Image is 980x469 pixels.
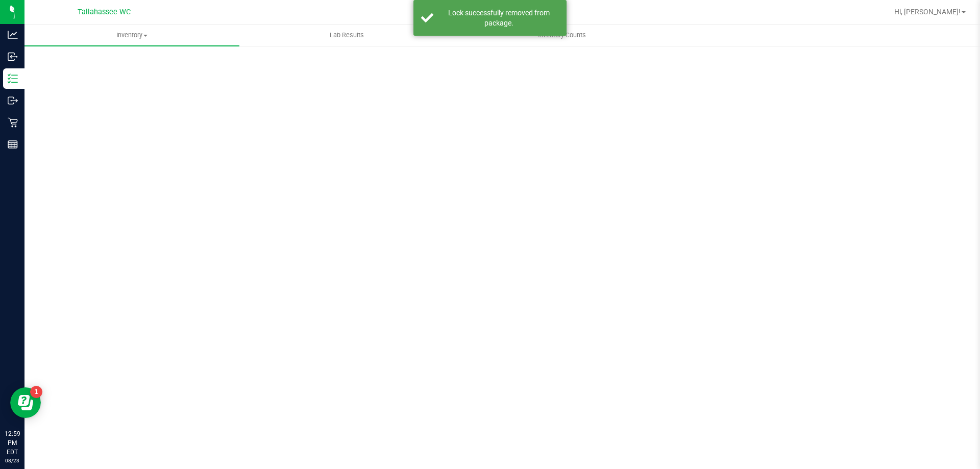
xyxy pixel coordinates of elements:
[8,117,18,128] inline-svg: Retail
[894,8,961,16] span: Hi, [PERSON_NAME]!
[30,386,42,398] iframe: Resource center unread badge
[5,429,20,457] p: 12:59 PM EDT
[316,31,378,40] span: Lab Results
[10,387,41,418] iframe: Resource center
[5,457,20,464] p: 08/23
[24,24,239,46] a: Inventory
[439,8,559,28] div: Lock successfully removed from package.
[239,24,454,46] a: Lab Results
[8,30,18,40] inline-svg: Analytics
[8,139,18,150] inline-svg: Reports
[24,31,239,40] span: Inventory
[8,95,18,106] inline-svg: Outbound
[78,8,131,16] span: Tallahassee WC
[8,73,18,84] inline-svg: Inventory
[8,52,18,62] inline-svg: Inbound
